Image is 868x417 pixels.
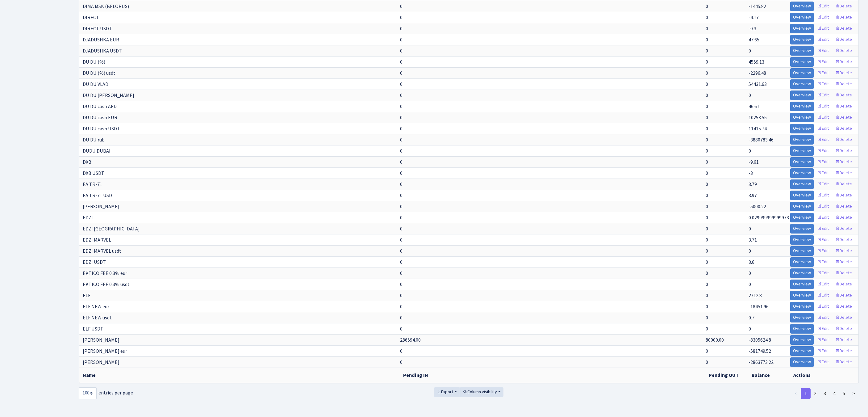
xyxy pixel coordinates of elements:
a: Delete [833,157,855,167]
span: 0 [400,103,403,110]
a: Edit [815,235,832,245]
a: Edit [815,57,832,67]
span: 0 [706,203,708,210]
a: Delete [833,213,855,222]
span: 0 [706,48,708,54]
span: 54431.63 [749,81,767,88]
a: Delete [833,68,855,78]
span: ELF NEW eur [83,303,109,310]
span: 0 [400,14,403,21]
span: DIMA MSK (BELORUS) [83,3,129,10]
a: Delete [833,268,855,278]
span: 0 [400,326,403,332]
span: 0 [706,3,708,10]
span: ELF NEW usdt [83,314,112,321]
span: 0 [400,70,403,77]
a: Delete [833,124,855,133]
span: 0 [706,225,708,232]
a: Delete [833,79,855,89]
a: Delete [833,280,855,289]
span: 0 [400,192,403,199]
a: Edit [815,168,832,178]
span: 286594.00 [400,337,421,343]
span: DXB USDT [83,170,104,177]
a: Delete [833,146,855,156]
a: Edit [815,302,832,311]
span: 0 [706,259,708,266]
a: Overview [790,291,814,300]
a: Edit [815,313,832,322]
span: DU DU (%) usdt [83,70,115,77]
span: -2863773.22 [749,359,774,366]
span: 0 [706,248,708,255]
span: 0 [706,14,708,21]
span: 0 [706,181,708,188]
span: ELF USDT [83,326,103,332]
a: Overview [790,168,814,178]
span: -3 [749,170,753,177]
span: 0 [400,181,403,188]
a: Overview [790,324,814,334]
span: 46.61 [749,103,759,110]
span: 0 [706,303,708,310]
a: Edit [815,202,832,211]
span: -5000.22 [749,203,766,210]
a: Delete [833,113,855,122]
a: Overview [790,179,814,189]
a: Edit [815,257,832,267]
span: [PERSON_NAME] [83,337,119,343]
span: 0 [706,125,708,132]
span: DU DU VLAD [83,81,108,88]
span: 3.6 [749,259,754,266]
span: 0 [400,48,403,54]
a: Overview [790,213,814,222]
a: 3 [820,388,830,399]
span: -2296.48 [749,70,766,77]
a: Overview [790,124,814,133]
span: 0 [749,48,751,54]
a: Overview [790,235,814,245]
span: 0 [749,281,751,288]
a: Overview [790,280,814,289]
a: Delete [833,102,855,111]
span: 3.97 [749,192,757,199]
a: Overview [790,302,814,311]
a: Overview [790,113,814,122]
a: Delete [833,2,855,11]
span: DIRECT [83,14,99,21]
span: 0 [706,326,708,332]
a: Overview [790,224,814,234]
a: Overview [790,68,814,78]
span: EDZI [GEOGRAPHIC_DATA] [83,225,140,232]
span: -9.61 [749,159,759,166]
span: 47.65 [749,36,759,43]
span: DU DU cash USDT [83,125,120,132]
span: Export [437,389,453,395]
a: Delete [833,246,855,256]
a: Edit [815,268,832,278]
a: Edit [815,102,832,111]
span: 0 [400,348,403,355]
span: 0 [400,170,403,177]
span: 0 [400,259,403,266]
span: 0 [400,114,403,121]
span: 0 [706,103,708,110]
span: [PERSON_NAME] [83,203,119,210]
a: Overview [790,157,814,167]
span: 3.71 [749,237,757,243]
a: Overview [790,191,814,200]
span: [PERSON_NAME] [83,359,119,366]
a: Delete [833,313,855,322]
a: Edit [815,2,832,11]
span: DU DU (%) [83,59,105,65]
th: Balance [748,368,790,383]
a: Edit [815,291,832,300]
a: Delete [833,91,855,100]
span: 0 [400,25,403,32]
a: Edit [815,179,832,189]
a: Edit [815,224,832,234]
a: Delete [833,202,855,211]
a: Overview [790,46,814,56]
a: Delete [833,224,855,234]
a: Delete [833,291,855,300]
